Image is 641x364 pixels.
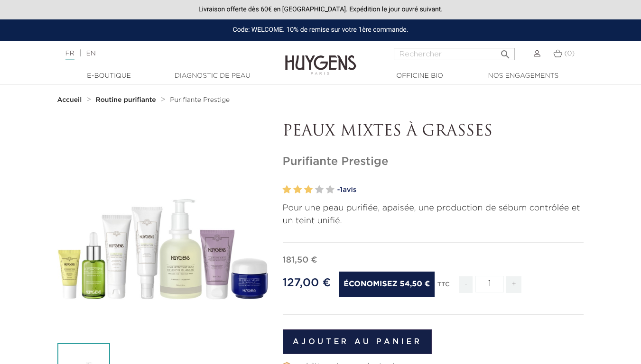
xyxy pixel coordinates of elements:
a: Diagnostic de peau [165,71,260,81]
a: Nos engagements [476,71,571,81]
input: Rechercher [394,48,515,60]
img: Huygens [285,40,356,76]
a: Routine purifiante [96,96,158,104]
i:  [500,46,511,57]
p: PEAUX MIXTES À GRASSES [283,123,584,141]
span: + [506,276,521,293]
span: Économisez 54,50 € [339,272,435,297]
a: -1avis [337,183,584,197]
a: EN [86,50,95,57]
span: 127,00 € [283,277,331,289]
a: Officine Bio [372,71,467,81]
label: 4 [315,183,324,197]
strong: Accueil [57,97,82,103]
p: Pour une peau purifiée, apaisée, une production de sébum contrôlée et un teint unifié. [283,202,584,227]
a: FR [65,50,74,60]
button: Ajouter au panier [283,329,432,354]
span: Purifiante Prestige [170,97,230,103]
h1: Purifiante Prestige [283,155,584,169]
label: 5 [326,183,334,197]
a: E-Boutique [62,71,157,81]
span: 1 [340,186,343,193]
span: (0) [564,50,575,57]
div: TTC [437,274,450,300]
a: Accueil [57,96,84,104]
input: Quantité [475,276,504,292]
label: 1 [283,183,291,197]
span: 181,50 € [283,256,317,264]
strong: Routine purifiante [96,97,156,103]
button:  [497,45,514,58]
a: Purifiante Prestige [170,96,230,104]
label: 3 [304,183,313,197]
div: | [61,48,260,59]
span: - [459,276,473,293]
label: 2 [293,183,302,197]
